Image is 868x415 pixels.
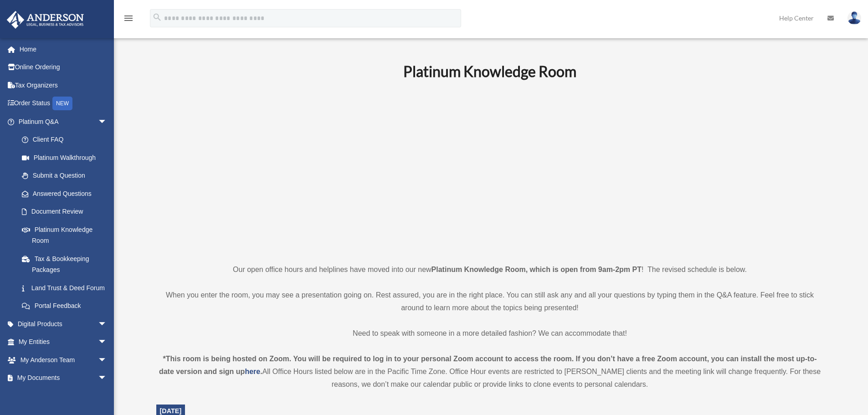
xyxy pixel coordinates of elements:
[156,263,824,276] p: Our open office hours and helplines have moved into our new ! The revised schedule is below.
[4,11,87,29] img: Anderson Advisors Platinum Portal
[13,203,121,221] a: Document Review
[98,113,116,131] span: arrow_drop_down
[98,315,116,333] span: arrow_drop_down
[13,220,116,250] a: Platinum Knowledge Room
[123,16,134,24] a: menu
[156,327,824,340] p: Need to speak with someone in a more detailed fashion? We can accommodate that!
[6,315,121,333] a: Digital Productsarrow_drop_down
[123,13,134,24] i: menu
[6,113,121,131] a: Platinum Q&Aarrow_drop_down
[13,250,121,279] a: Tax & Bookkeeping Packages
[52,97,72,110] div: NEW
[6,40,121,58] a: Home
[13,297,121,315] a: Portal Feedback
[6,58,121,77] a: Online Ordering
[6,369,121,387] a: My Documentsarrow_drop_down
[6,333,121,351] a: My Entitiesarrow_drop_down
[159,355,817,375] strong: *This room is being hosted on Zoom. You will be required to log in to your personal Zoom account ...
[6,351,121,369] a: My Anderson Teamarrow_drop_down
[98,369,116,388] span: arrow_drop_down
[260,368,262,375] strong: .
[156,289,824,314] p: When you enter the room, you may see a presentation going on. Rest assured, you are in the right ...
[431,266,642,273] strong: Platinum Knowledge Room, which is open from 9am-2pm PT
[152,12,162,22] i: search
[98,351,116,369] span: arrow_drop_down
[156,353,824,391] div: All Office Hours listed below are in the Pacific Time Zone. Office Hour events are restricted to ...
[13,184,121,203] a: Answered Questions
[403,62,576,80] b: Platinum Knowledge Room
[13,131,121,149] a: Client FAQ
[847,11,861,25] img: User Pic
[13,279,121,297] a: Land Trust & Deed Forum
[13,167,121,185] a: Submit a Question
[245,368,260,375] a: here
[353,92,627,246] iframe: 231110_Toby_KnowledgeRoom
[13,149,121,167] a: Platinum Walkthrough
[6,76,121,94] a: Tax Organizers
[160,407,182,415] span: [DATE]
[98,333,116,352] span: arrow_drop_down
[6,94,121,113] a: Order StatusNEW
